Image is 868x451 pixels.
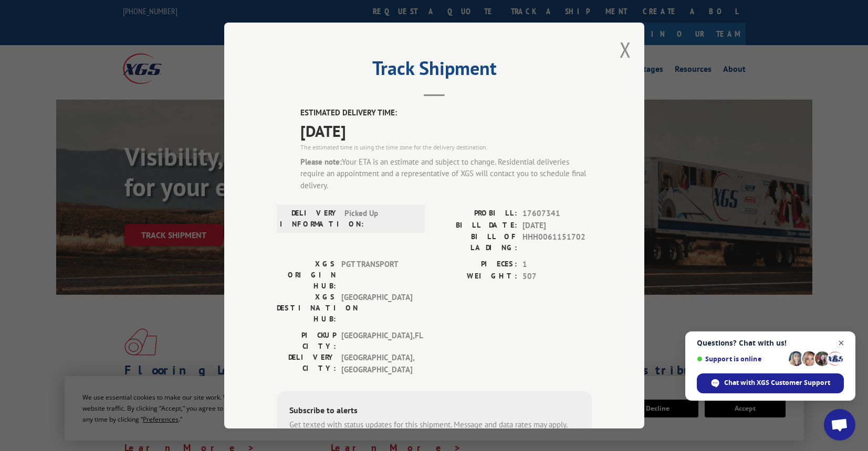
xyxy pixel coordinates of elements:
label: BILL OF LADING: [434,231,517,253]
label: XGS ORIGIN HUB: [277,259,336,292]
div: The estimated time is using the time zone for the delivery destination. [300,143,592,152]
span: Questions? Chat with us! [697,339,844,347]
h2: Track Shipment [277,61,592,81]
div: Subscribe to alerts [289,404,579,419]
label: WEIGHT: [434,271,517,283]
button: Close modal [620,36,631,63]
label: BILL DATE: [434,220,517,232]
div: Your ETA is an estimate and subject to change. Residential deliveries require an appointment and ... [300,156,592,192]
label: XGS DESTINATION HUB: [277,292,336,325]
span: [DATE] [300,119,592,143]
span: Close chat [835,337,848,350]
span: HHH0061151702 [522,231,592,253]
div: Open chat [824,409,855,441]
label: ESTIMATED DELIVERY TIME: [300,107,592,119]
span: 1 [522,259,592,271]
span: Chat with XGS Customer Support [724,378,830,388]
span: Support is online [697,355,785,363]
span: [DATE] [522,220,592,232]
span: 507 [522,271,592,283]
label: PIECES: [434,259,517,271]
span: [GEOGRAPHIC_DATA] , FL [341,330,412,352]
div: Get texted with status updates for this shipment. Message and data rates may apply. Message frequ... [289,419,579,443]
span: Picked Up [344,208,415,230]
label: PROBILL: [434,208,517,220]
label: PICKUP CITY: [277,330,336,352]
span: [GEOGRAPHIC_DATA] , [GEOGRAPHIC_DATA] [341,352,412,375]
strong: Please note: [300,157,342,167]
span: 17607341 [522,208,592,220]
span: [GEOGRAPHIC_DATA] [341,292,412,325]
label: DELIVERY INFORMATION: [280,208,339,230]
div: Chat with XGS Customer Support [697,373,844,393]
span: PGT TRANSPORT [341,259,412,292]
label: DELIVERY CITY: [277,352,336,375]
